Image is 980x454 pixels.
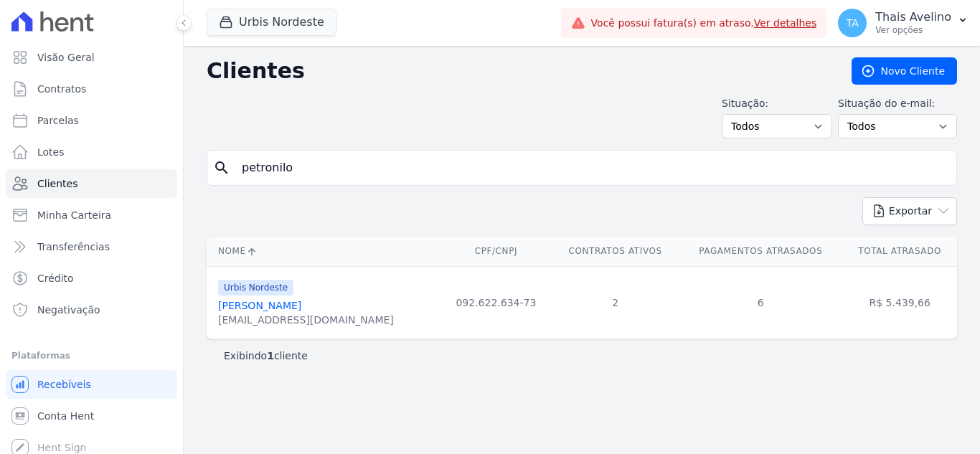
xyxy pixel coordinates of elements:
button: Urbis Nordeste [207,9,336,36]
span: Contratos [37,82,86,96]
b: 1 [267,350,274,361]
input: Buscar por nome, CPF ou e-mail [233,153,951,182]
label: Situação: [722,96,832,111]
td: 2 [552,266,679,339]
a: Crédito [6,264,177,293]
span: Recebíveis [37,377,91,392]
th: Nome [207,237,440,266]
span: Crédito [37,271,74,285]
span: Visão Geral [37,50,95,65]
span: Você possui fatura(s) em atraso. [591,16,817,31]
button: TA Thais Avelino Ver opções [826,3,980,43]
th: CPF/CNPJ [440,237,552,266]
a: Clientes [6,169,177,198]
a: Conta Hent [6,402,177,430]
a: Transferências [6,232,177,261]
td: R$ 5.439,66 [842,266,957,339]
th: Pagamentos Atrasados [679,237,842,266]
span: Minha Carteira [37,208,111,222]
a: [PERSON_NAME] [218,300,301,311]
a: Minha Carteira [6,201,177,230]
a: Contratos [6,75,177,103]
p: Exibindo cliente [224,349,308,363]
span: TA [847,18,859,28]
span: Urbis Nordeste [218,280,293,295]
span: Conta Hent [37,409,94,423]
a: Lotes [6,138,177,166]
a: Novo Cliente [852,57,957,85]
a: Ver detalhes [754,17,817,29]
a: Negativação [6,295,177,324]
td: 6 [679,266,842,339]
button: Exportar [862,197,957,225]
h2: Clientes [207,58,829,84]
label: Situação do e-mail: [838,96,957,111]
th: Contratos Ativos [552,237,679,266]
span: Transferências [37,240,110,254]
span: Clientes [37,176,77,191]
span: Parcelas [37,113,79,128]
a: Recebíveis [6,370,177,399]
p: Thais Avelino [875,10,951,24]
span: Lotes [37,145,65,159]
div: [EMAIL_ADDRESS][DOMAIN_NAME] [218,313,394,327]
a: Visão Geral [6,43,177,72]
p: Ver opções [875,24,951,36]
td: 092.622.634-73 [440,266,552,339]
th: Total Atrasado [842,237,957,266]
div: Plataformas [11,347,171,364]
span: Negativação [37,303,100,317]
a: Parcelas [6,106,177,135]
i: search [213,159,230,176]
